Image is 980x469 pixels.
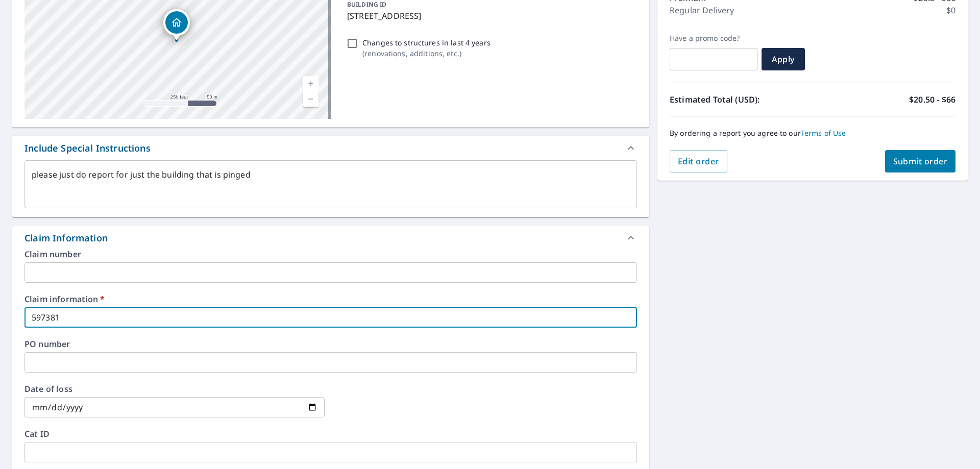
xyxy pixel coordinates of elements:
[24,231,108,245] div: Claim Information
[770,54,797,65] span: Apply
[303,91,318,107] a: Current Level 17, Zoom Out
[24,340,637,348] label: PO number
[24,295,637,303] label: Claim information
[24,385,325,393] label: Date of loss
[909,93,955,106] p: $20.50 - $66
[678,156,719,167] span: Edit order
[762,48,805,70] button: Apply
[670,150,727,172] button: Edit order
[347,10,633,22] p: [STREET_ADDRESS]
[670,34,757,43] label: Have a promo code?
[163,9,190,41] div: Dropped pin, building 1, Residential property, 7702 16th Ave Luzerne, IA 52257
[801,128,846,138] a: Terms of Use
[24,141,151,155] div: Include Special Instructions
[24,430,637,438] label: Cat ID
[24,250,637,258] label: Claim number
[12,226,649,250] div: Claim Information
[32,170,630,199] textarea: please just do report for just the building that is pinged
[946,4,955,16] p: $0
[885,150,956,172] button: Submit order
[670,4,734,16] p: Regular Delivery
[362,37,491,48] p: Changes to structures in last 4 years
[12,136,649,160] div: Include Special Instructions
[670,129,955,138] p: By ordering a report you agree to our
[893,156,948,167] span: Submit order
[303,76,318,91] a: Current Level 17, Zoom In
[670,93,813,106] p: Estimated Total (USD):
[362,48,491,59] p: ( renovations, additions, etc. )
